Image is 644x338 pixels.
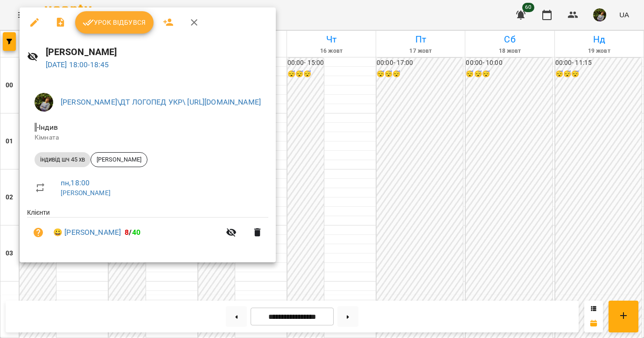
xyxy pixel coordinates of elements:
[35,93,53,112] img: b75e9dd987c236d6cf194ef640b45b7d.jpg
[46,45,269,59] h6: [PERSON_NAME]
[75,11,154,34] button: Урок відбувся
[35,155,91,164] span: індивід шч 45 хв
[27,208,268,251] ul: Клієнти
[53,227,121,238] a: 😀 [PERSON_NAME]
[132,228,140,237] span: 40
[61,189,111,197] a: [PERSON_NAME]
[91,152,147,167] div: [PERSON_NAME]
[83,17,146,28] span: Урок відбувся
[91,155,147,164] span: [PERSON_NAME]
[35,123,60,132] span: - Індив
[125,228,140,237] b: /
[61,98,261,106] a: [PERSON_NAME]\ДТ ЛОГОПЕД УКР\ [URL][DOMAIN_NAME]
[61,178,90,187] a: пн , 18:00
[46,60,109,69] a: [DATE] 18:00-18:45
[35,133,261,142] p: Кімната
[27,221,49,244] button: Візит ще не сплачено. Додати оплату?
[125,228,129,237] span: 8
